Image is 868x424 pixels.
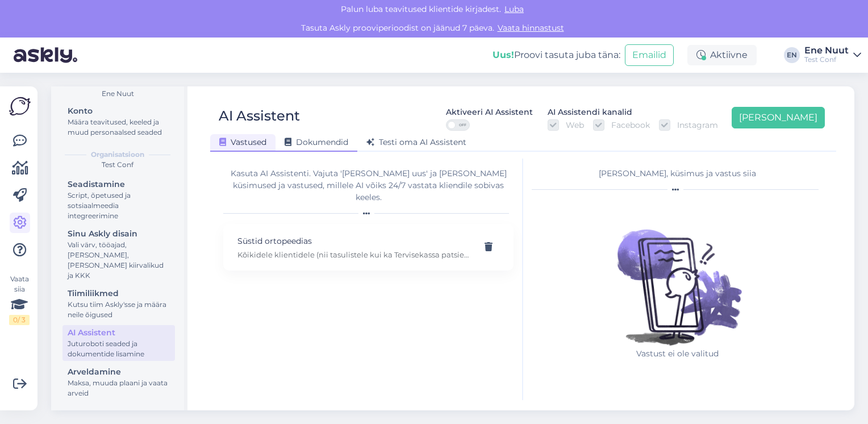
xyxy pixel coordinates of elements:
[804,46,849,55] div: Ene Nuut
[62,177,175,223] a: SeadistamineScript, õpetused ja sotsiaalmeedia integreerimine
[223,224,514,271] div: Süstid ortopeediasKõikidele klientidele (nii tasulistele kui ka Tervisekassa patsientidele) tasul...
[625,44,674,66] button: Emailid
[68,190,170,221] div: Script, õpetused ja sotsiaalmeedia integreerimine
[68,378,170,398] div: Maksa, muuda plaani ja vaata arveid
[366,137,466,147] span: Testi oma AI Assistent
[9,315,30,325] div: 0 / 3
[68,105,170,117] div: Konto
[9,95,31,117] img: Askly Logo
[804,46,861,64] a: Ene NuutTest Conf
[732,107,825,128] button: [PERSON_NAME]
[604,348,752,360] p: Vastust ei ole valitud
[68,300,170,320] div: Kutsu tiim Askly'sse ja määra neile õigused
[446,106,533,119] div: Aktiveeri AI Assistent
[62,325,175,361] a: AI AssistentJuturoboti seaded ja dokumentide lisamine
[219,137,266,147] span: Vastused
[285,137,348,147] span: Dokumendid
[91,149,144,160] b: Organisatsioon
[604,200,752,348] img: No qna
[237,235,472,247] p: Süstid ortopeedias
[68,178,170,190] div: Seadistamine
[494,23,567,33] a: Vaata hinnastust
[60,160,175,170] div: Test Conf
[548,106,632,119] div: AI Assistendi kanalid
[456,120,469,130] span: OFF
[501,4,527,14] span: Luba
[68,339,170,359] div: Juturoboti seaded ja dokumentide lisamine
[60,89,175,99] div: Ene Nuut
[219,105,300,131] div: AI Assistent
[62,364,175,400] a: ArveldamineMaksa, muuda plaani ja vaata arveid
[784,47,800,63] div: EN
[493,49,514,60] b: Uus!
[223,168,514,203] div: Kasuta AI Assistenti. Vajuta '[PERSON_NAME] uus' ja [PERSON_NAME] küsimused ja vastused, millele ...
[68,366,170,378] div: Arveldamine
[9,274,30,325] div: Vaata siia
[68,327,170,339] div: AI Assistent
[237,250,472,260] p: Kõikidele klientidele (nii tasulistele kui ka Tervisekassa patsientidele) tasulised süstid: • [GE...
[604,119,650,131] label: Facebook
[62,286,175,322] a: TiimiliikmedKutsu tiim Askly'sse ja määra neile õigused
[62,103,175,139] a: KontoMäära teavitused, keeled ja muud personaalsed seaded
[68,117,170,138] div: Määra teavitused, keeled ja muud personaalsed seaded
[62,226,175,282] a: Sinu Askly disainVali värv, tööajad, [PERSON_NAME], [PERSON_NAME] kiirvalikud ja KKK
[493,48,620,62] div: Proovi tasuta juba täna:
[68,288,170,300] div: Tiimiliikmed
[532,168,823,180] div: [PERSON_NAME], küsimus ja vastus siia
[687,45,757,65] div: Aktiivne
[68,228,170,240] div: Sinu Askly disain
[559,119,584,131] label: Web
[68,240,170,281] div: Vali värv, tööajad, [PERSON_NAME], [PERSON_NAME] kiirvalikud ja KKK
[670,119,718,131] label: Instagram
[804,55,849,64] div: Test Conf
